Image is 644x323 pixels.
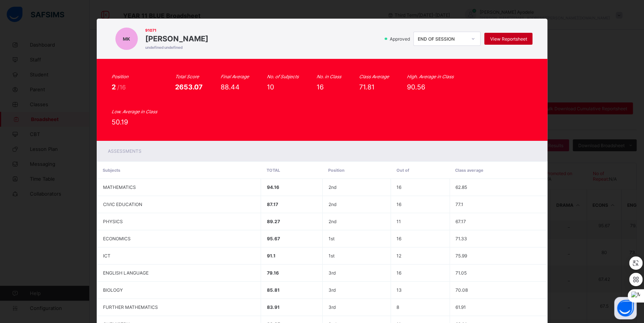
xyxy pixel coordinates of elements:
span: MK [123,36,130,42]
span: 2nd [328,219,336,224]
span: Assessments [108,148,141,154]
span: 2nd [328,202,336,207]
span: PHYSICS [103,219,123,224]
span: 71.81 [359,83,374,91]
span: 8 [396,304,399,310]
span: 2nd [328,184,336,190]
span: Approved [389,36,412,42]
span: Class average [455,168,483,173]
span: 1st [328,236,334,241]
span: 16 [396,202,401,207]
span: 11 [396,219,401,224]
span: /16 [117,83,126,91]
span: 79.16 [267,270,279,276]
i: No. in Class [317,74,341,79]
span: Total [267,168,280,173]
span: 85.81 [267,287,279,293]
span: 2 [112,83,117,91]
span: 87.17 [267,202,278,207]
span: 3rd [328,287,335,293]
span: 77.1 [455,202,463,207]
span: 12 [396,253,401,259]
span: 10 [267,83,274,91]
span: Out of [396,168,409,173]
span: 91.1 [267,253,275,259]
span: 3rd [328,304,335,310]
span: CIVIC EDUCATION [103,202,142,207]
span: Subjects [103,168,120,173]
span: 94.16 [267,184,279,190]
span: 71.05 [455,270,467,276]
span: [PERSON_NAME] [145,34,208,43]
span: undefined undefined [145,45,208,50]
span: 90.56 [407,83,425,91]
span: MATHEMATICS [103,184,136,190]
span: 71.33 [455,236,467,241]
i: Class Average [359,74,389,79]
i: No. of Subjects [267,74,299,79]
span: View Reportsheet [490,36,527,42]
span: 1st [328,253,334,259]
span: 16 [396,184,401,190]
button: Open asap [614,297,637,319]
span: 13 [396,287,402,293]
span: 83.91 [267,304,279,310]
span: 16 [317,83,324,91]
span: FURTHER MATHEMATICS [103,304,158,310]
span: 3rd [328,270,335,276]
span: 89.27 [267,219,280,224]
span: 2653.07 [175,83,203,91]
span: 16 [396,236,401,241]
span: ICT [103,253,111,259]
span: 16 [396,270,401,276]
span: 91071 [145,28,208,32]
span: 95.67 [267,236,280,241]
span: 62.85 [455,184,467,190]
span: ECONOMICS [103,236,131,241]
i: Total Score [175,74,199,79]
div: END OF SESSION [417,36,467,42]
span: 61.91 [455,304,466,310]
span: 88.44 [221,83,240,91]
i: Final Average [221,74,249,79]
span: 75.99 [455,253,467,259]
span: ENGLISH LANGUAGE [103,270,149,276]
span: 50.19 [112,118,128,126]
span: Position [328,168,345,173]
i: High. Average in Class [407,74,454,79]
i: Low. Average in Class [112,109,157,114]
span: BIOLOGY [103,287,123,293]
span: 67.17 [455,219,466,224]
span: 70.08 [455,287,468,293]
i: Position [112,74,128,79]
